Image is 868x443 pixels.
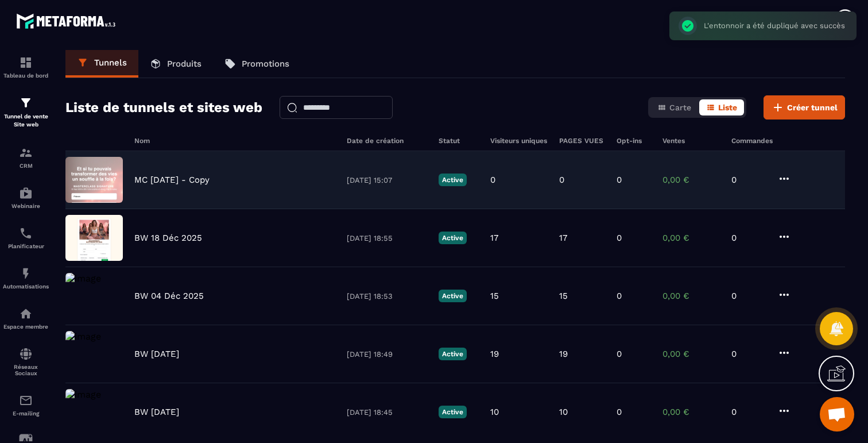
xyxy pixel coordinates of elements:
div: Ouvrir le chat [820,397,854,432]
p: [DATE] 18:45 [347,408,427,417]
p: 0 [617,175,622,185]
span: Liste [718,103,737,112]
a: emailemailE-mailing [3,385,49,425]
p: Active [439,174,467,186]
a: automationsautomationsAutomatisations [3,258,49,298]
p: 19 [559,349,568,359]
p: 15 [490,291,499,301]
p: BW 04 Déc 2025 [134,291,204,301]
p: Tunnels [94,57,127,68]
p: Active [439,406,467,418]
img: logo [16,10,119,32]
img: automations [19,307,33,321]
p: 0 [490,175,495,185]
p: Active [439,348,467,360]
p: CRM [3,163,49,169]
img: automations [19,186,33,200]
img: image [65,215,123,261]
p: 10 [559,407,568,417]
a: automationsautomationsEspace membre [3,298,49,338]
p: 15 [559,291,568,301]
p: 19 [490,349,499,359]
button: Créer tunnel [764,95,845,120]
img: email [19,394,33,407]
p: 0,00 € [662,233,720,243]
p: [DATE] 18:55 [347,234,427,242]
p: [DATE] 18:49 [347,350,427,359]
p: 0,00 € [662,175,720,185]
img: image [65,331,101,342]
h6: Nom [134,137,335,145]
button: Liste [699,99,744,115]
img: image [65,389,101,400]
p: MC [DATE] - Copy [134,175,210,185]
p: Réseaux Sociaux [3,364,49,376]
img: image [65,273,101,284]
p: BW 18 Déc 2025 [134,233,202,243]
p: 0 [731,349,766,359]
p: Active [439,290,467,302]
p: 17 [559,233,567,243]
span: Carte [669,103,691,112]
a: social-networksocial-networkRéseaux Sociaux [3,338,49,385]
a: Tunnels [65,50,138,78]
p: 0 [731,175,766,185]
p: 0 [617,407,622,417]
p: Promotions [242,59,289,69]
h6: Date de création [347,137,427,145]
p: Active [439,232,467,244]
a: formationformationTableau de bord [3,47,49,87]
p: [DATE] 15:07 [347,176,427,184]
h6: Visiteurs uniques [490,137,548,145]
p: 0 [731,291,766,301]
p: [DATE] 18:53 [347,292,427,301]
h6: Opt-ins [617,137,651,145]
p: 0,00 € [662,291,720,301]
p: 0 [617,349,622,359]
a: Produits [138,50,213,78]
h6: Commandes [731,137,773,145]
a: Promotions [213,50,301,78]
p: 0 [731,407,766,417]
p: Automatisations [3,283,49,290]
a: automationsautomationsWebinaire [3,178,49,218]
a: formationformationTunnel de vente Site web [3,87,49,137]
img: automations [19,267,33,280]
p: 0,00 € [662,407,720,417]
p: 0 [617,233,622,243]
a: schedulerschedulerPlanificateur [3,218,49,258]
p: 17 [490,233,498,243]
p: 0 [617,291,622,301]
button: Carte [650,99,698,115]
p: 0,00 € [662,349,720,359]
p: Tableau de bord [3,72,49,79]
p: 0 [731,233,766,243]
p: BW [DATE] [134,349,179,359]
h2: Liste de tunnels et sites web [65,96,262,119]
h6: Statut [439,137,479,145]
h6: PAGES VUES [559,137,605,145]
img: formation [19,96,33,110]
img: formation [19,146,33,160]
p: Webinaire [3,203,49,209]
img: image [65,157,123,203]
p: Tunnel de vente Site web [3,113,49,129]
p: Espace membre [3,323,49,330]
p: 10 [490,407,499,417]
h6: Ventes [662,137,720,145]
a: formationformationCRM [3,137,49,178]
p: 0 [559,175,564,185]
img: formation [19,56,33,70]
img: social-network [19,347,33,361]
p: Planificateur [3,243,49,249]
p: E-mailing [3,410,49,417]
img: scheduler [19,226,33,240]
span: Créer tunnel [787,102,838,113]
p: BW [DATE] [134,407,179,417]
p: Produits [167,59,201,69]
